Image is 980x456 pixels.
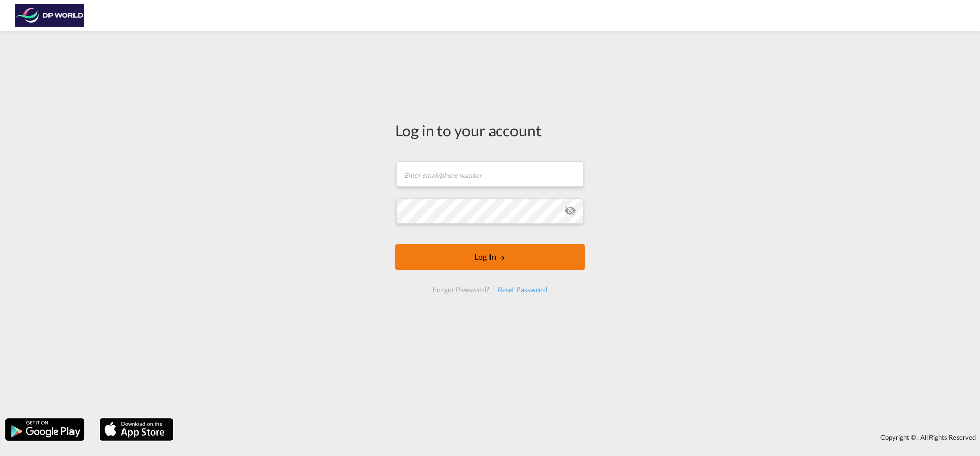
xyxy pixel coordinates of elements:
[178,428,980,446] div: Copyright © . All Rights Reserved
[99,417,174,442] img: apple.png
[4,417,85,442] img: google.png
[429,280,493,299] div: Forgot Password?
[395,244,585,270] button: LOGIN
[564,205,576,217] md-icon: icon-eye-off
[494,280,551,299] div: Reset Password
[15,4,84,27] img: c08ca190194411f088ed0f3ba295208c.png
[395,119,585,141] div: Log in to your account
[396,161,583,187] input: Enter email/phone number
